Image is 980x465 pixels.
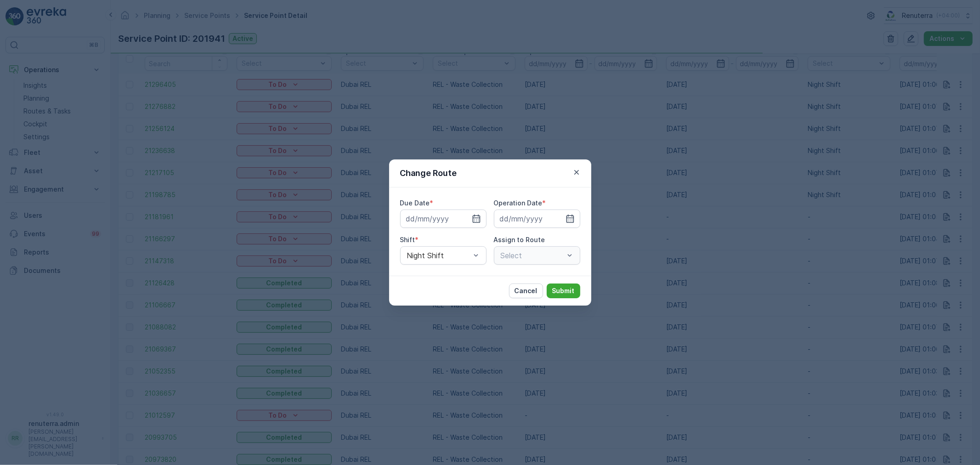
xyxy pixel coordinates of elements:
[509,284,543,298] button: Cancel
[400,167,457,180] p: Change Route
[400,210,487,228] input: dd/mm/yyyy
[515,286,538,295] p: Cancel
[494,236,545,244] label: Assign to Route
[547,284,580,298] button: Submit
[400,236,415,244] label: Shift
[552,286,575,295] p: Submit
[494,210,580,228] input: dd/mm/yyyy
[400,199,430,207] label: Due Date
[494,199,543,207] label: Operation Date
